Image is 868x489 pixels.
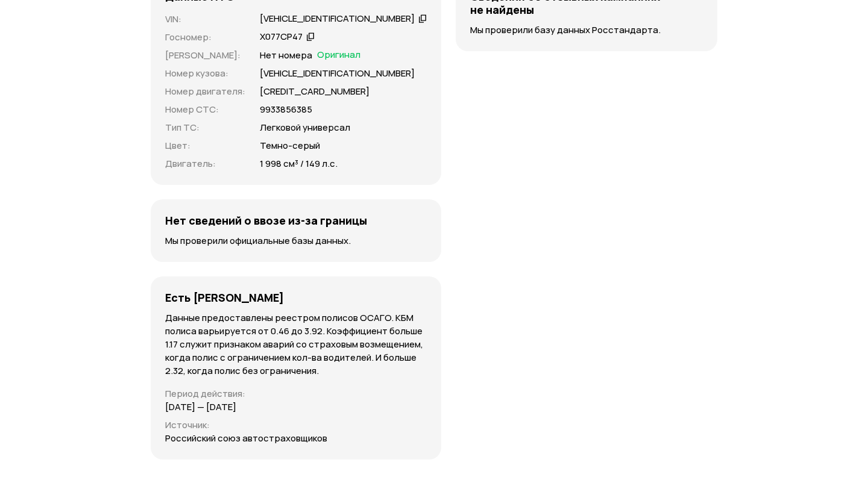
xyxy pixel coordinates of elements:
[165,214,367,227] h4: Нет сведений о ввозе из-за границы
[260,121,350,134] p: Легковой универсал
[165,103,245,116] p: Номер СТС :
[165,311,427,378] p: Данные предоставлены реестром полисов ОСАГО. КБМ полиса варьируется от 0.46 до 3.92. Коэффициент ...
[260,13,415,25] div: [VEHICLE_IDENTIFICATION_NUMBER]
[165,291,284,304] h4: Есть [PERSON_NAME]
[165,400,236,414] p: [DATE] — [DATE]
[260,85,370,98] p: [CREDIT_CARD_NUMBER]
[260,67,415,80] p: [VEHICLE_IDENTIFICATION_NUMBER]
[165,49,245,62] p: [PERSON_NAME] :
[165,13,245,26] p: VIN :
[260,103,312,116] p: 9933856385
[260,31,303,43] div: Х077СР47
[470,23,703,37] p: Мы проверили базу данных Росстандарта.
[260,157,338,170] p: 1 998 см³ / 149 л.с.
[317,49,360,62] span: Оригинал
[165,85,245,98] p: Номер двигателя :
[165,157,245,170] p: Двигатель :
[260,139,320,152] p: Темно-серый
[165,387,427,400] p: Период действия :
[165,67,245,80] p: Номер кузова :
[165,121,245,134] p: Тип ТС :
[260,49,312,62] p: Нет номера
[165,139,245,152] p: Цвет :
[165,432,327,445] p: Российский союз автостраховщиков
[165,31,245,44] p: Госномер :
[165,234,427,248] p: Мы проверили официальные базы данных.
[165,419,427,432] p: Источник :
